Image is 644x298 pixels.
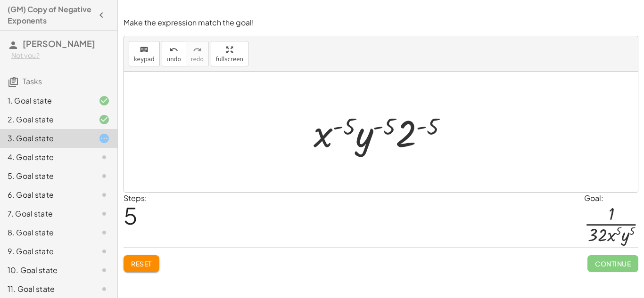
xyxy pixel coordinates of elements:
i: Task not started. [99,170,110,182]
span: redo [191,56,204,63]
span: undo [167,56,181,63]
p: Make the expression match the goal! [124,17,638,28]
span: Tasks [23,76,42,86]
i: Task not started. [99,283,110,295]
button: undoundo [162,41,186,66]
i: Task not started. [99,208,110,219]
label: Steps: [124,193,147,203]
i: Task not started. [99,227,110,238]
span: keypad [134,56,155,63]
span: fullscreen [216,56,243,63]
div: 8. Goal state [8,227,83,238]
i: Task not started. [99,265,110,276]
div: 1. Goal state [8,95,83,106]
button: redoredo [186,41,209,66]
i: keyboard [140,44,149,56]
button: keyboardkeypad [129,41,160,66]
i: Task finished and correct. [99,114,110,125]
div: Goal: [584,193,638,204]
i: Task started. [99,133,110,144]
span: Reset [131,259,152,268]
i: Task not started. [99,152,110,163]
div: 10. Goal state [8,265,83,276]
i: Task finished and correct. [99,95,110,106]
div: 3. Goal state [8,133,83,144]
div: Not you? [11,51,110,60]
div: 7. Goal state [8,208,83,219]
div: 2. Goal state [8,114,83,125]
div: 9. Goal state [8,246,83,257]
button: fullscreen [211,41,248,66]
span: [PERSON_NAME] [23,38,95,49]
i: Task not started. [99,189,110,201]
span: 5 [124,201,138,230]
i: redo [193,44,202,56]
div: 4. Goal state [8,152,83,163]
i: Task not started. [99,246,110,257]
h4: (GM) Copy of Negative Exponents [8,4,93,26]
button: Reset [124,255,159,272]
div: 5. Goal state [8,170,83,182]
div: 6. Goal state [8,189,83,201]
i: undo [169,44,178,56]
div: 11. Goal state [8,283,83,295]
